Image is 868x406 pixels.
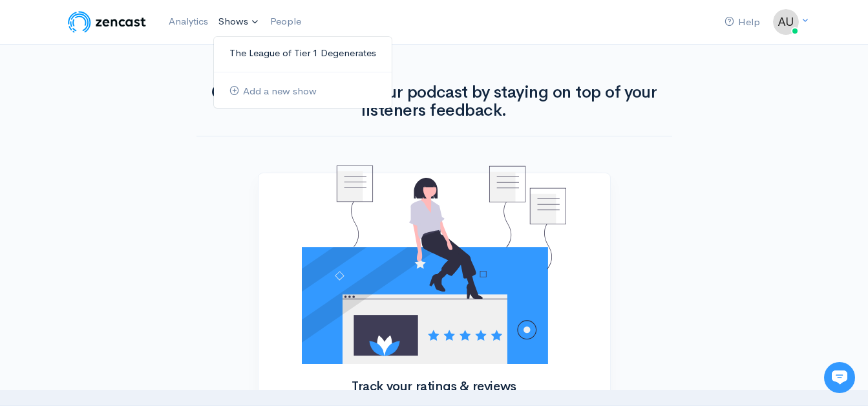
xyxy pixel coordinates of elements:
[214,80,392,103] a: Add a new show
[719,8,765,36] a: Help
[265,8,306,36] a: People
[196,83,672,120] h1: Continue to improve your podcast by staying on top of your listeners feedback.
[66,9,148,35] img: ZenCast Logo
[214,42,392,65] a: The League of Tier 1 Degenerates
[20,171,238,197] button: New conversation
[83,179,155,189] span: New conversation
[213,36,392,109] ul: Shows
[302,379,566,394] h2: Track your ratings & reviews
[213,8,265,36] a: Shows
[19,86,239,148] h2: Just let us know if you need anything and we'll be happy to help! 🙂
[19,63,239,83] h1: Hi 👋
[37,243,231,269] input: Search articles
[773,9,799,35] img: ...
[164,8,213,36] a: Analytics
[302,166,566,364] img: No reviews yet
[17,222,241,237] p: Find an answer quickly
[824,362,855,393] iframe: gist-messenger-bubble-iframe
